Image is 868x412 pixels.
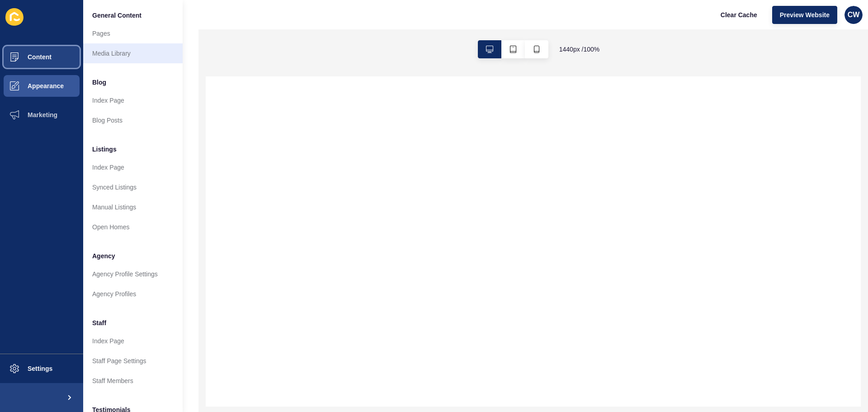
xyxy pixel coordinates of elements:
span: General Content [92,11,142,20]
a: Staff Members [83,371,183,391]
a: Index Page [83,90,183,110]
span: CW [848,10,860,19]
a: Blog Posts [83,110,183,130]
span: Clear Cache [721,10,757,19]
button: Clear Cache [713,6,765,24]
span: Listings [92,145,117,154]
a: Agency Profile Settings [83,264,183,284]
button: Preview Website [772,6,837,24]
a: Media Library [83,43,183,63]
a: Manual Listings [83,197,183,217]
a: Synced Listings [83,177,183,197]
span: Preview Website [780,10,830,19]
a: Staff Page Settings [83,351,183,371]
a: Agency Profiles [83,284,183,304]
span: 1440 px / 100 % [559,45,600,54]
span: Blog [92,78,106,87]
a: Open Homes [83,217,183,237]
a: Index Page [83,157,183,177]
span: Staff [92,318,106,327]
a: Index Page [83,331,183,351]
span: Agency [92,251,115,260]
a: Pages [83,24,183,43]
